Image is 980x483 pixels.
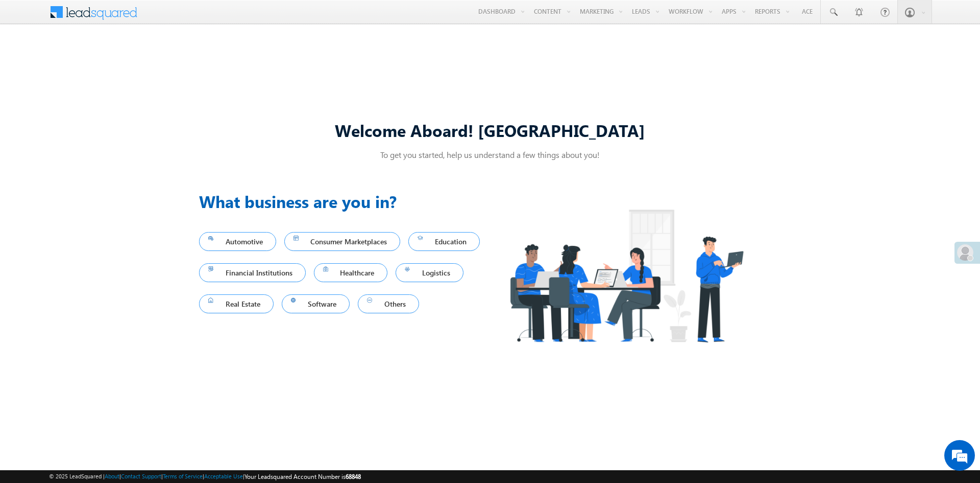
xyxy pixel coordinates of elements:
span: 68848 [346,473,361,480]
p: To get you started, help us understand a few things about you! [199,149,781,160]
a: Terms of Service [163,473,203,479]
span: Financial Institutions [208,266,297,280]
span: Healthcare [323,266,379,280]
h3: What business are you in? [199,189,490,214]
a: Contact Support [121,473,161,479]
span: Automotive [208,235,267,248]
span: Education [418,235,471,248]
img: Industry.png [490,189,763,362]
a: Acceptable Use [204,473,243,479]
span: Software [291,297,341,311]
span: Logistics [405,266,454,280]
div: Welcome Aboard! [GEOGRAPHIC_DATA] [199,119,781,141]
span: Your Leadsquared Account Number is [244,473,361,480]
span: Real Estate [208,297,264,311]
span: Others [367,297,410,311]
a: About [105,473,119,479]
span: © 2025 LeadSquared | | | | | [49,472,361,481]
span: Consumer Marketplaces [293,235,391,248]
